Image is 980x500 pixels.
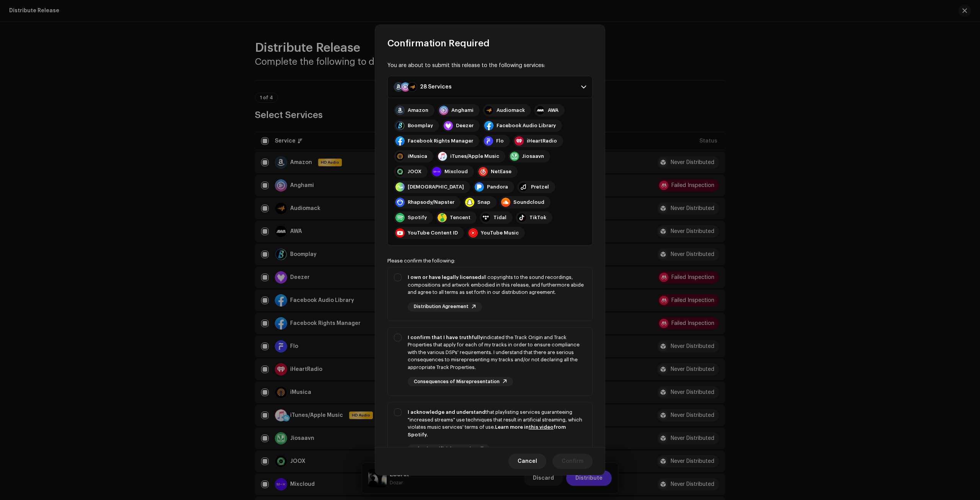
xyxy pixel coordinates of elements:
[387,267,593,321] p-togglebutton: I own or have legally licensedall copyrights to the sound recordings, compositions and artwork em...
[408,184,464,190] div: [DEMOGRAPHIC_DATA]
[456,123,474,129] div: Deezer
[408,123,433,129] div: Boomplay
[493,215,506,221] div: Tidal
[527,138,557,144] div: iHeartRadio
[408,425,566,437] strong: Learn more in from Spotify.
[496,138,504,144] div: Flo
[481,230,519,236] div: YouTube Music
[408,199,454,205] div: Rhapsody/Napster
[477,199,490,205] div: Snap
[408,153,427,159] div: iMusica
[444,169,468,175] div: Mixcloud
[497,107,525,113] div: Audiomack
[387,327,593,396] p-togglebutton: I confirm that I have truthfullyindicated the Track Origin and Track Properties that apply for ea...
[552,454,593,469] button: Confirm
[387,62,593,70] div: You are about to submit this release to the following services:
[491,169,511,175] div: NetEase
[414,447,477,452] span: What is Artificial Streaming
[420,84,452,90] div: 28 Services
[414,379,500,384] span: Consequences of Misrepresentation
[518,454,537,469] span: Cancel
[408,138,473,144] div: Facebook Rights Manager
[387,76,593,98] p-accordion-header: 28 Services
[408,274,586,296] div: all copyrights to the sound recordings, compositions and artwork embodied in this release, and fu...
[408,408,586,438] div: that playlisting services guaranteeing "increased streams" use techniques that result in artifici...
[414,304,469,309] span: Distribution Agreement
[408,230,458,236] div: YouTube Content ID
[408,334,586,371] div: indicated the Track Origin and Track Properties that apply for each of my tracks in order to ensu...
[408,410,485,415] strong: I acknowledge and understand
[529,425,554,430] a: this video
[522,153,544,159] div: Jiosaavn
[562,454,583,469] span: Confirm
[513,199,544,205] div: Soundcloud
[387,402,593,475] p-togglebutton: I acknowledge and understandthat playlisting services guaranteeing "increased streams" use techni...
[408,275,481,280] strong: I own or have legally licensed
[408,215,427,221] div: Spotify
[508,454,546,469] button: Cancel
[387,258,593,264] div: Please confirm the following:
[387,98,593,246] p-accordion-content: 28 Services
[408,335,483,340] strong: I confirm that I have truthfully
[497,123,556,129] div: Facebook Audio Library
[548,107,559,113] div: AWA
[529,215,546,221] div: TikTok
[387,37,490,49] span: Confirmation Required
[450,153,499,159] div: iTunes/Apple Music
[408,169,421,175] div: JOOX
[408,107,428,113] div: Amazon
[451,107,474,113] div: Anghami
[450,215,470,221] div: Tencent
[487,184,508,190] div: Pandora
[531,184,549,190] div: Pretzel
